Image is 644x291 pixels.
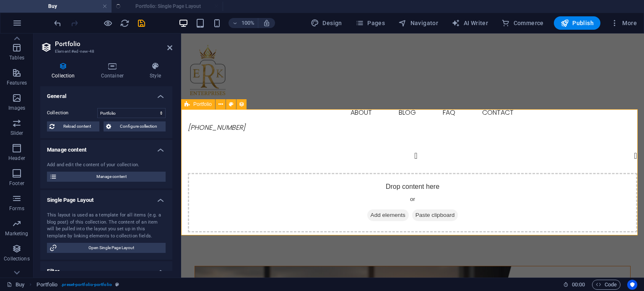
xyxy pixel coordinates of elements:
i: Undo: Insert preset assets (Ctrl+Z) [53,18,62,28]
button: Usercentrics [627,280,637,290]
span: AI Writer [452,19,488,27]
button: Manage content [47,172,166,182]
p: Marketing [5,230,28,237]
button: More [607,16,640,30]
nav: breadcrumb [36,280,119,290]
span: Add elements [186,176,228,188]
button: AI Writer [448,16,491,30]
span: More [610,19,637,27]
i: This element is a customizable preset [115,282,119,287]
h4: General [40,86,172,101]
button: reload [119,18,130,28]
span: Configure collection [114,121,163,131]
p: Tables [9,54,24,61]
h2: Portfolio [55,40,172,48]
span: Design [311,19,342,27]
p: Slider [10,130,23,136]
button: Commerce [498,16,547,30]
p: Features [7,80,27,86]
span: Navigator [398,19,438,27]
button: 100% [229,18,258,28]
span: Manage content [60,172,163,182]
p: Forms [9,205,24,212]
span: Reload content [57,121,97,131]
h3: Element #ed-new-48 [55,48,156,55]
span: Commerce [501,19,544,27]
span: Portfolio [193,102,212,107]
h4: Filter [40,261,172,276]
span: Pages [356,19,385,27]
span: . preset-portfolio-portfolio [61,280,112,290]
h4: Single Page Layout [40,190,172,205]
i: On resize automatically adjust zoom level to fit chosen device. [263,19,270,27]
div: Add and edit the content of your collection. [47,162,166,169]
div: Drop content here [7,139,456,199]
h4: Style [138,62,172,80]
a: Click to cancel selection. Double-click to open Pages [7,280,24,290]
span: Paste clipboard [231,176,277,188]
p: Collections [4,255,29,262]
button: Navigator [395,16,441,30]
p: Footer [9,180,24,187]
p: Header [8,155,25,162]
span: Publish [561,19,594,27]
span: Code [596,280,617,290]
span: Click to select. Double-click to edit [36,280,57,290]
button: Code [592,280,621,290]
i: Save (Ctrl+S) [137,18,146,28]
button: Pages [352,16,388,30]
h6: Session time [563,280,585,290]
span: Open Single Page Layout [60,243,163,253]
button: Design [307,16,345,30]
label: Collection [47,108,97,118]
h4: Collection [40,62,90,80]
button: Reload content [47,121,99,131]
span: : [578,281,579,288]
div: This layout is used as a template for all items (e.g. a blog post) of this collection. The conten... [47,212,166,239]
button: undo [52,18,62,28]
h6: 100% [241,18,254,28]
button: Open Single Page Layout [47,243,166,253]
h4: Container [90,62,138,80]
h4: Manage content [40,140,172,155]
span: 00 00 [572,280,585,290]
button: Publish [554,16,600,30]
i: Reload page [120,18,130,28]
button: Configure collection [104,121,166,131]
button: save [136,18,146,28]
p: Images [8,105,26,111]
